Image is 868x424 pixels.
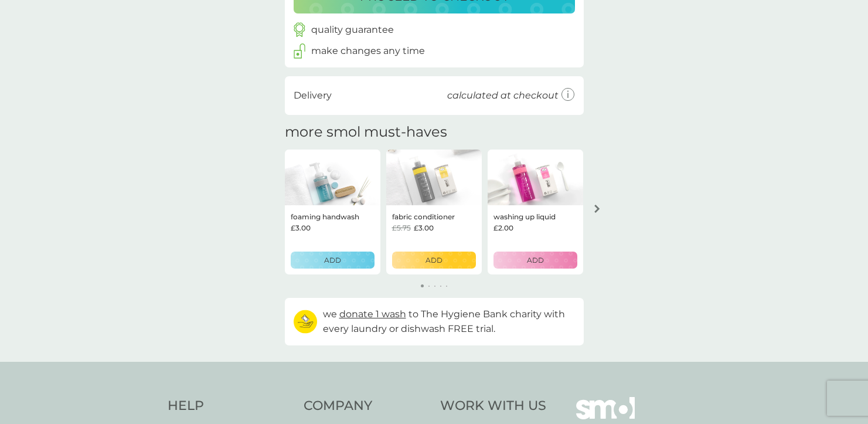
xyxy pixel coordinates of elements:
p: washing up liquid [493,211,556,222]
button: ADD [392,252,476,269]
p: ADD [426,255,442,266]
span: £3.00 [414,222,434,233]
button: ADD [493,252,577,269]
p: foaming handwash [291,211,359,222]
h4: Company [304,397,428,415]
p: ADD [527,255,544,266]
span: £2.00 [493,222,513,233]
p: make changes any time [311,43,425,59]
p: fabric conditioner [392,211,455,222]
p: quality guarantee [311,22,394,38]
button: ADD [291,252,375,269]
h2: more smol must-haves [285,124,447,141]
h4: Work With Us [440,397,546,415]
p: we to The Hygiene Bank charity with every laundry or dishwash FREE trial. [323,307,575,337]
p: ADD [324,255,341,266]
p: calculated at checkout [447,88,559,103]
p: Delivery [294,88,332,103]
h4: Help [168,397,292,415]
span: donate 1 wash [339,308,406,320]
span: £5.75 [392,222,411,233]
span: £3.00 [291,222,311,233]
